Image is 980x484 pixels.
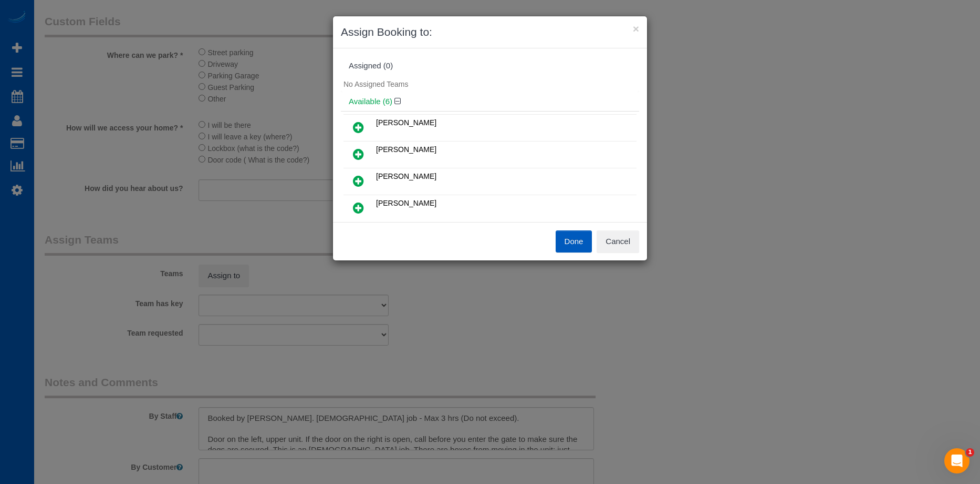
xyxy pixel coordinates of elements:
[944,448,969,473] iframe: Intercom live chat
[966,448,974,457] span: 1
[556,230,592,253] button: Done
[633,23,639,34] button: ×
[376,172,436,180] span: [PERSON_NAME]
[341,24,639,40] h3: Assign Booking to:
[376,145,436,154] span: [PERSON_NAME]
[349,97,631,106] h4: Available (6)
[349,62,631,70] div: Assigned (0)
[343,80,408,88] span: No Assigned Teams
[597,230,639,253] button: Cancel
[376,118,436,127] span: [PERSON_NAME]
[376,199,436,207] span: [PERSON_NAME]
